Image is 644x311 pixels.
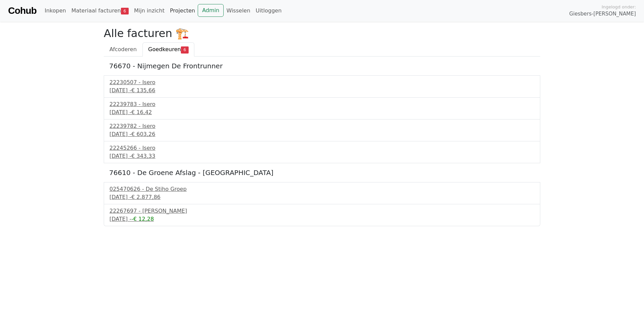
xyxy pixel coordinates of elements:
a: 22245266 - Isero[DATE] -€ 343,33 [109,144,535,160]
a: 22239782 - Isero[DATE] -€ 603,26 [109,122,535,138]
div: [DATE] - [109,130,535,138]
span: Goedkeuren [148,46,181,53]
span: 6 [121,8,129,14]
span: Afcoderen [109,46,137,53]
span: € 603,26 [131,131,155,137]
div: [DATE] - [109,215,535,223]
span: -€ 12,28 [131,216,154,222]
div: 22245266 - Isero [109,144,535,152]
span: 6 [181,46,189,53]
div: 025470626 - De Stiho Groep [109,185,535,193]
span: Giesbers-[PERSON_NAME] [569,10,636,18]
a: Admin [198,4,224,17]
div: 22267697 - [PERSON_NAME] [109,207,535,215]
span: € 135,66 [131,87,155,94]
span: € 343,33 [131,153,155,159]
span: € 16,42 [131,109,152,115]
a: 22267697 - [PERSON_NAME][DATE] --€ 12,28 [109,207,535,223]
a: Goedkeuren6 [142,42,194,57]
div: [DATE] - [109,193,535,201]
div: 22230507 - Isero [109,78,535,87]
a: Afcoderen [104,42,142,57]
a: Cohub [8,3,36,19]
a: Inkopen [42,4,68,18]
a: Mijn inzicht [131,4,167,18]
a: 22239783 - Isero[DATE] -€ 16,42 [109,100,535,116]
div: [DATE] - [109,152,535,160]
a: Materiaal facturen6 [69,4,131,18]
a: Uitloggen [253,4,284,18]
a: Wisselen [224,4,253,18]
h5: 76670 - Nijmegen De Frontrunner [109,62,535,70]
div: 22239783 - Isero [109,100,535,108]
a: 025470626 - De Stiho Groep[DATE] -€ 2.877,86 [109,185,535,201]
div: 22239782 - Isero [109,122,535,130]
a: 22230507 - Isero[DATE] -€ 135,66 [109,78,535,95]
div: [DATE] - [109,87,535,95]
h2: Alle facturen 🏗️ [104,27,540,40]
span: Ingelogd onder: [602,4,636,10]
a: Projecten [167,4,198,18]
div: [DATE] - [109,108,535,116]
span: € 2.877,86 [131,194,161,200]
h5: 76610 - De Groene Afslag - [GEOGRAPHIC_DATA] [109,169,535,177]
